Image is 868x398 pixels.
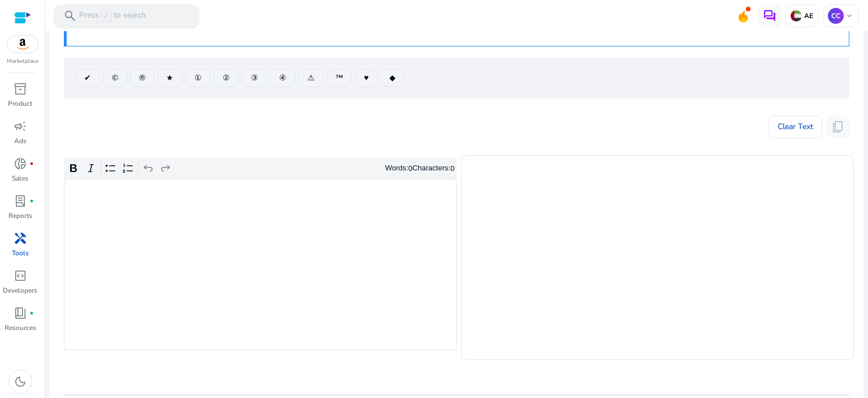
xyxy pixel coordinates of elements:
[327,69,352,87] button: ™
[214,69,239,87] button: ②
[355,69,377,87] button: ♥
[385,161,455,176] div: Words: Characters:
[166,72,173,84] span: ★
[14,194,27,208] span: lab_profile
[139,72,145,84] span: ®
[29,311,34,315] span: fiber_manual_record
[336,72,343,84] span: ™
[14,82,27,96] span: inventory_2
[84,72,91,84] span: ✔
[14,375,27,388] span: dark_mode
[791,10,802,22] img: ae.svg
[12,248,29,258] p: Tools
[279,72,287,84] span: ④
[389,72,396,84] span: ◆
[242,69,267,87] button: ③
[7,57,38,66] p: Marketplace
[307,72,315,84] span: ⚠
[778,115,813,138] span: Clear Text
[101,10,111,22] span: /
[14,232,27,245] span: handyman
[185,69,211,87] button: ①
[14,269,27,283] span: code_blocks
[223,72,230,84] span: ②
[380,69,405,87] button: ◆
[64,158,457,179] div: Editor toolbar
[29,161,34,166] span: fiber_manual_record
[75,69,100,87] button: ✔
[802,11,813,20] p: AE
[408,164,412,173] label: 0
[828,8,844,24] p: CC
[29,199,34,203] span: fiber_manual_record
[251,72,258,84] span: ③
[14,136,27,146] p: Ads
[298,69,324,87] button: ⚠
[14,306,27,320] span: book_4
[103,69,127,87] button: ©
[7,36,38,53] img: amazon.svg
[194,72,202,84] span: ①
[769,115,822,138] button: Clear Text
[8,99,32,109] p: Product
[12,173,28,183] p: Sales
[3,285,37,296] p: Developers
[112,72,118,84] span: ©
[157,69,183,87] button: ★
[845,11,854,20] span: keyboard_arrow_down
[63,9,77,23] span: search
[14,157,27,170] span: donut_small
[130,69,154,87] button: ®
[64,179,457,350] div: Rich Text Editor. Editing area: main. Press Alt+0 for help.
[14,119,27,133] span: campaign
[5,323,36,333] p: Resources
[79,10,146,22] p: Press to search
[270,69,296,87] button: ④
[8,211,32,221] p: Reports
[364,72,368,84] span: ♥
[450,164,454,173] label: 0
